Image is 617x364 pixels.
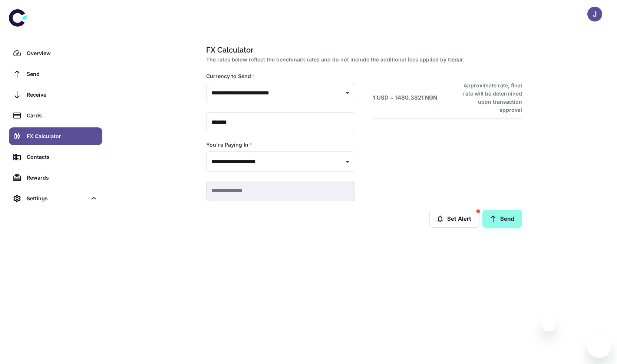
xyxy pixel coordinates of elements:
label: Currency to Send [206,73,255,80]
a: Rewards [9,169,102,187]
a: Overview [9,44,102,62]
div: FX Calculator [27,132,98,140]
button: Set Alert [429,210,479,228]
h6: Approximate rate, final rate will be determined upon transaction approval [455,81,522,114]
div: Settings [27,194,87,203]
a: Send [9,65,102,83]
label: You're Paying In [206,141,252,148]
a: Send [482,210,522,228]
a: Contacts [9,148,102,166]
div: Contacts [27,153,98,161]
h6: 1 USD = 1480.3821 NGN [373,94,437,102]
iframe: Close message [541,317,556,331]
div: Overview [27,49,98,57]
div: Settings [9,190,102,207]
button: Open [342,157,353,167]
div: Receive [27,91,98,99]
a: FX Calculator [9,127,102,145]
h1: FX Calculator [206,44,519,56]
iframe: Button to launch messaging window [587,334,611,358]
a: Receive [9,86,102,104]
div: Send [27,70,98,78]
div: Rewards [27,174,98,182]
a: Cards [9,107,102,124]
div: Cards [27,111,98,120]
button: Open [342,88,353,98]
button: J [587,7,602,21]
